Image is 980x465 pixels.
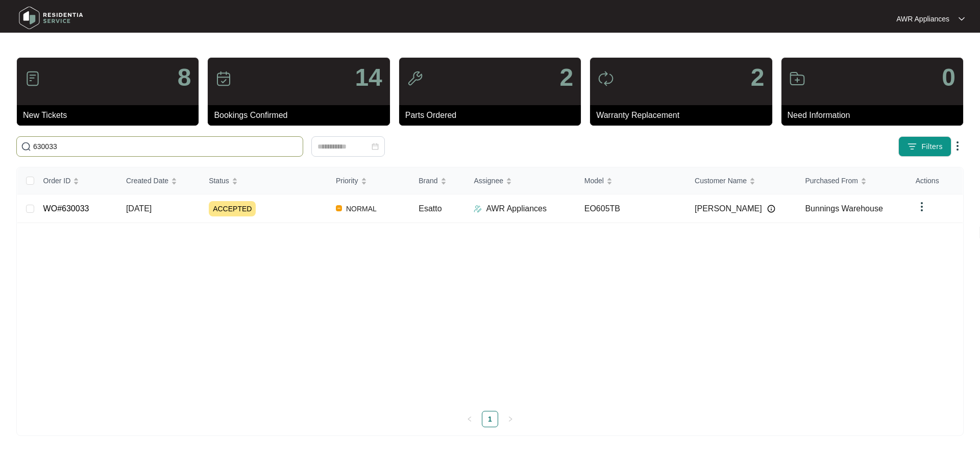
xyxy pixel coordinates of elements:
[178,65,191,90] p: 8
[23,109,199,121] p: New Tickets
[805,204,883,213] span: Bunnings Warehouse
[126,204,152,213] span: [DATE]
[598,70,614,87] img: icon
[695,203,762,215] span: [PERSON_NAME]
[118,167,201,194] th: Created Date
[942,65,955,90] p: 0
[751,65,765,90] p: 2
[328,167,410,194] th: Priority
[559,65,573,90] p: 2
[419,204,442,213] span: Esatto
[921,141,943,152] span: Filters
[695,175,747,186] span: Customer Name
[342,203,381,215] span: NORMAL
[788,109,963,121] p: Need Information
[474,175,503,186] span: Assignee
[405,109,581,121] p: Parts Ordered
[907,141,917,152] img: filter icon
[336,205,342,211] img: Vercel Logo
[209,175,229,186] span: Status
[126,175,168,186] span: Created Date
[43,175,71,186] span: Order ID
[908,167,963,194] th: Actions
[201,167,328,194] th: Status
[465,167,576,194] th: Assignee
[410,167,465,194] th: Brand
[898,136,951,157] button: filter iconFilters
[21,141,31,152] img: search-icon
[916,201,928,213] img: dropdown arrow
[33,141,299,152] input: Search by Order Id, Assignee Name, Customer Name, Brand and Model
[687,167,797,194] th: Customer Name
[951,140,964,152] img: dropdown arrow
[959,16,965,21] img: dropdown arrow
[805,175,857,186] span: Purchased From
[461,411,478,427] li: Previous Page
[789,70,805,87] img: icon
[43,204,89,213] a: WO#630033
[467,416,473,422] span: left
[596,109,772,121] p: Warranty Replacement
[482,411,498,427] li: 1
[419,175,437,186] span: Brand
[576,167,687,194] th: Model
[355,65,382,90] p: 14
[576,194,687,223] td: EO605TB
[502,411,519,427] button: right
[336,175,358,186] span: Priority
[474,205,482,213] img: Assigner Icon
[896,14,949,24] p: AWR Appliances
[24,70,41,87] img: icon
[215,70,232,87] img: icon
[797,167,907,194] th: Purchased From
[15,3,87,33] img: residentia service logo
[507,416,513,422] span: right
[35,167,118,194] th: Order ID
[767,205,775,213] img: Info icon
[214,109,389,121] p: Bookings Confirmed
[486,203,547,215] p: AWR Appliances
[502,411,519,427] li: Next Page
[584,175,604,186] span: Model
[461,411,478,427] button: left
[209,201,256,216] span: ACCEPTED
[407,70,423,87] img: icon
[482,411,498,427] a: 1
